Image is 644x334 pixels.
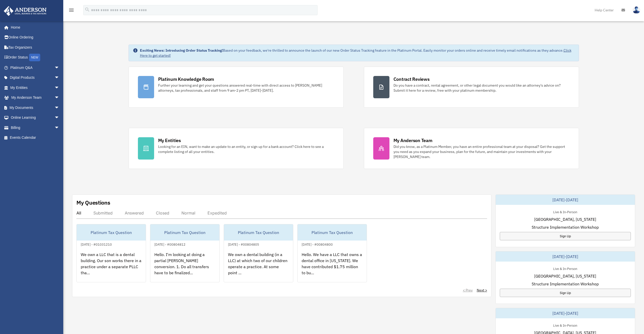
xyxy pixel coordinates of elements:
a: Platinum Knowledge Room Further your learning and get your questions answered real-time with dire... [129,67,344,108]
i: menu [68,7,74,13]
a: Tax Organizers [4,42,67,52]
a: Platinum Q&Aarrow_drop_down [4,63,67,73]
a: Order StatusNEW [4,52,67,63]
div: Contract Reviews [393,76,430,82]
div: Platinum Tax Question [77,224,146,241]
a: Sign Up [500,232,631,240]
span: arrow_drop_down [54,83,65,93]
span: Structure Implementation Workshop [532,224,599,230]
div: [DATE]-[DATE] [496,251,635,262]
strong: Exciting News: Introducing Order Status Tracking! [140,48,223,53]
a: Platinum Tax Question[DATE] - #00804812Hello. I'm looking at doing a partial [PERSON_NAME] conver... [150,224,220,282]
div: Platinum Tax Question [150,224,219,241]
div: Live & In-Person [549,209,581,214]
div: NEW [29,54,40,61]
span: arrow_drop_down [54,113,65,123]
a: Platinum Tax Question[DATE] - #01031210We own a LLC that is a dental building. Our son works ther... [76,224,146,282]
a: Events Calendar [4,133,67,143]
div: Did you know, as a Platinum Member, you have an entire professional team at your disposal? Get th... [393,144,570,159]
i: search [85,7,90,12]
span: arrow_drop_down [54,93,65,103]
div: Based on your feedback, we're thrilled to announce the launch of our new Order Status Tracking fe... [140,48,575,58]
a: Sign Up [500,289,631,297]
div: Submitted [93,210,113,215]
a: Online Ordering [4,32,67,43]
div: [DATE]-[DATE] [496,308,635,318]
a: Platinum Tax Question[DATE] - #00804805We own a dental building (in a LLC) at which two of our ch... [224,224,293,282]
div: Closed [156,210,169,215]
a: Billingarrow_drop_down [4,123,67,133]
a: menu [68,9,74,13]
a: My Documentsarrow_drop_down [4,103,67,113]
div: [DATE] - #00804812 [150,241,190,247]
div: Live & In-Person [549,266,581,271]
div: We own a LLC that is a dental building. Our son works there in a practice under a separate PLLC t... [77,247,146,287]
span: arrow_drop_down [54,103,65,113]
div: Platinum Knowledge Room [158,76,214,82]
a: Online Learningarrow_drop_down [4,113,67,123]
a: Click Here to get started! [140,48,571,58]
a: My Entitiesarrow_drop_down [4,83,67,93]
a: Platinum Tax Question[DATE] - #00804800Hello. We have a LLC that owns a dental office in [US_STAT... [297,224,367,282]
a: Contract Reviews Do you have a contract, rental agreement, or other legal document you would like... [364,67,579,108]
div: [DATE] - #00804805 [224,241,263,247]
a: My Entities Looking for an EIN, want to make an update to an entity, or sign up for a bank accoun... [129,128,344,169]
div: My Questions [76,199,110,206]
div: We own a dental building (in a LLC) at which two of our children operate a practice. At some poin... [224,247,293,287]
div: My Entities [158,137,181,144]
div: Further your learning and get your questions answered real-time with direct access to [PERSON_NAM... [158,83,334,93]
div: Platinum Tax Question [298,224,367,241]
div: Expedited [207,210,227,215]
div: Answered [125,210,144,215]
span: arrow_drop_down [54,63,65,73]
div: Looking for an EIN, want to make an update to an entity, or sign up for a bank account? Click her... [158,144,334,154]
span: [GEOGRAPHIC_DATA], [US_STATE] [534,273,596,279]
a: Next > [477,288,487,293]
div: Hello. We have a LLC that owns a dental office in [US_STATE]. We have contributed $1.75 million t... [298,247,367,287]
span: arrow_drop_down [54,73,65,83]
div: All [76,210,81,215]
a: Home [4,22,65,32]
div: Live & In-Person [549,322,581,328]
a: Digital Productsarrow_drop_down [4,73,67,83]
a: My Anderson Teamarrow_drop_down [4,93,67,103]
span: Structure Implementation Workshop [532,281,599,287]
img: Anderson Advisors Platinum Portal [2,6,48,16]
div: Platinum Tax Question [224,224,293,241]
span: [GEOGRAPHIC_DATA], [US_STATE] [534,216,596,222]
div: Normal [181,210,195,215]
span: arrow_drop_down [54,123,65,133]
div: [DATE] - #00804800 [298,241,337,247]
div: [DATE]-[DATE] [496,195,635,205]
a: My Anderson Team Did you know, as a Platinum Member, you have an entire professional team at your... [364,128,579,169]
div: Hello. I'm looking at doing a partial [PERSON_NAME] conversion. 1. Do all transfers have to be fi... [150,247,219,287]
img: User Pic [633,6,640,14]
div: My Anderson Team [393,137,432,144]
div: Do you have a contract, rental agreement, or other legal document you would like an attorney's ad... [393,83,570,93]
div: [DATE] - #01031210 [77,241,116,247]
